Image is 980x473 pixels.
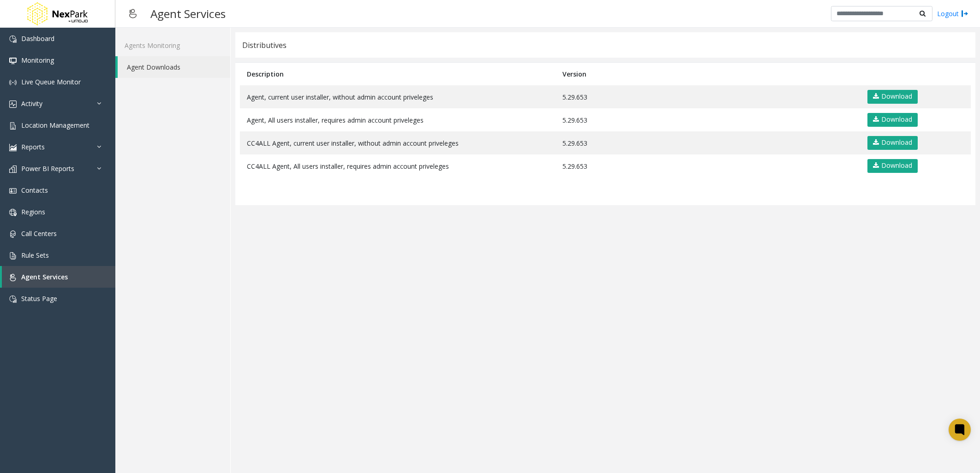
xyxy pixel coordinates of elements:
span: Status Page [21,294,57,303]
td: CC4ALL Agent, current user installer, without admin account priveleges [240,131,556,154]
img: 'icon' [9,274,17,281]
img: 'icon' [9,209,17,216]
img: 'icon' [9,79,17,86]
th: Description [240,63,556,85]
td: 5.29.653 [556,154,859,177]
span: Monitoring [21,56,54,65]
span: Dashboard [21,34,54,43]
span: Live Queue Monitor [21,77,81,86]
img: 'icon' [9,122,17,130]
span: Call Centers [21,229,57,238]
a: Agents Monitoring [115,35,230,56]
a: Download [867,136,918,150]
div: Distributives [242,39,287,51]
span: Rule Sets [21,251,49,260]
img: 'icon' [9,166,17,173]
img: 'icon' [9,35,17,43]
h3: Agent Services [146,2,230,25]
span: Regions [21,207,45,216]
img: 'icon' [9,101,17,108]
th: Version [556,63,859,85]
span: Power BI Reports [21,164,74,173]
img: 'icon' [9,144,17,151]
img: pageIcon [125,2,141,25]
img: logout [961,9,968,18]
a: Logout [937,9,968,18]
td: 5.29.653 [556,108,859,131]
span: Reports [21,142,45,151]
img: 'icon' [9,252,17,260]
span: Contacts [21,186,48,195]
a: Agent Downloads [118,56,230,78]
a: Download [867,113,918,127]
td: 5.29.653 [556,85,859,108]
td: 5.29.653 [556,131,859,154]
img: 'icon' [9,187,17,195]
span: Agent Services [21,272,68,281]
td: Agent, All users installer, requires admin account priveleges [240,108,556,131]
img: 'icon' [9,57,17,65]
a: Download [867,159,918,173]
td: CC4ALL Agent, All users installer, requires admin account priveleges [240,154,556,177]
span: Activity [21,99,42,108]
span: Location Management [21,121,90,130]
a: Agent Services [2,266,115,288]
a: Download [867,90,918,104]
img: 'icon' [9,231,17,238]
img: 'icon' [9,296,17,303]
td: Agent, current user installer, without admin account priveleges [240,85,556,108]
